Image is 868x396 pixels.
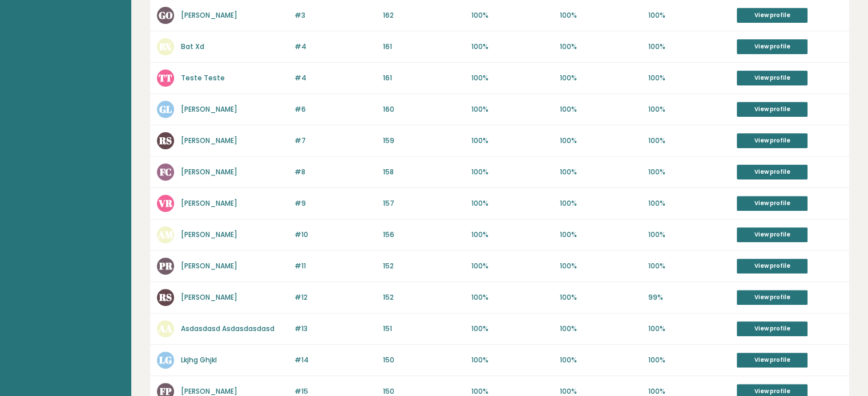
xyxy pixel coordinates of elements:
[648,73,730,83] p: 100%
[294,355,376,365] p: #14
[181,292,237,302] a: [PERSON_NAME]
[471,355,553,365] p: 100%
[181,355,217,365] a: Lkjhg Ghjkl
[737,8,808,23] a: View profile
[648,198,730,209] p: 100%
[158,228,173,241] text: AM
[560,261,641,271] p: 100%
[158,197,173,210] text: VR
[159,71,172,84] text: TT
[294,73,376,83] p: #4
[560,42,641,52] p: 100%
[560,136,641,146] p: 100%
[383,198,465,209] p: 157
[160,165,172,178] text: FC
[294,10,376,21] p: #3
[648,42,730,52] p: 100%
[648,355,730,365] p: 100%
[471,10,553,21] p: 100%
[383,42,465,52] p: 161
[159,259,173,272] text: PR
[181,73,225,83] a: Teste Teste
[471,136,553,146] p: 100%
[560,292,641,303] p: 100%
[560,73,641,83] p: 100%
[294,167,376,177] p: #8
[471,324,553,334] p: 100%
[383,324,465,334] p: 151
[181,167,237,177] a: [PERSON_NAME]
[159,291,172,304] text: RS
[471,230,553,240] p: 100%
[294,198,376,209] p: #9
[737,353,808,368] a: View profile
[560,355,641,365] p: 100%
[294,104,376,115] p: #6
[159,353,172,366] text: LG
[383,292,465,303] p: 152
[471,292,553,303] p: 100%
[737,165,808,179] a: View profile
[648,261,730,271] p: 100%
[181,104,237,114] a: [PERSON_NAME]
[737,227,808,242] a: View profile
[737,259,808,273] a: View profile
[737,71,808,85] a: View profile
[294,261,376,271] p: #11
[383,10,465,21] p: 162
[471,167,553,177] p: 100%
[648,324,730,334] p: 100%
[737,290,808,305] a: View profile
[471,73,553,83] p: 100%
[737,133,808,148] a: View profile
[648,10,730,21] p: 100%
[383,136,465,146] p: 159
[294,324,376,334] p: #13
[383,167,465,177] p: 158
[560,104,641,115] p: 100%
[383,104,465,115] p: 160
[159,103,172,116] text: GL
[560,10,641,21] p: 100%
[383,230,465,240] p: 156
[159,9,173,22] text: GO
[159,134,172,147] text: RS
[294,292,376,303] p: #12
[181,198,237,208] a: [PERSON_NAME]
[471,198,553,209] p: 100%
[560,324,641,334] p: 100%
[648,230,730,240] p: 100%
[181,386,237,396] a: [PERSON_NAME]
[383,73,465,83] p: 161
[737,39,808,54] a: View profile
[737,196,808,211] a: View profile
[648,167,730,177] p: 100%
[471,104,553,115] p: 100%
[159,40,172,53] text: BX
[181,261,237,271] a: [PERSON_NAME]
[648,104,730,115] p: 100%
[560,230,641,240] p: 100%
[471,42,553,52] p: 100%
[383,355,465,365] p: 150
[648,292,730,303] p: 99%
[294,42,376,52] p: #4
[560,198,641,209] p: 100%
[294,230,376,240] p: #10
[181,324,274,333] a: Asdasdasd Asdasdasdasd
[383,261,465,271] p: 152
[181,230,237,239] a: [PERSON_NAME]
[737,321,808,336] a: View profile
[181,10,237,20] a: [PERSON_NAME]
[294,136,376,146] p: #7
[158,322,172,335] text: AA
[737,102,808,117] a: View profile
[181,42,204,51] a: Bat Xd
[181,136,237,145] a: [PERSON_NAME]
[560,167,641,177] p: 100%
[648,136,730,146] p: 100%
[471,261,553,271] p: 100%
